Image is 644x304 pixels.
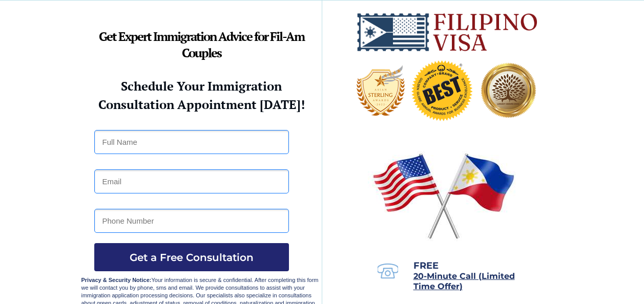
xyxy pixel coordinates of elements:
input: Email [94,169,289,193]
strong: Privacy & Security Notice: [81,277,152,283]
strong: Get Expert Immigration Advice for Fil-Am Couples [99,28,304,61]
a: 20-Minute Call (Limited Time Offer) [413,272,515,291]
button: Get a Free Consultation [94,243,289,271]
span: 20-Minute Call (Limited Time Offer) [413,271,515,291]
input: Full Name [94,130,289,154]
span: Get a Free Consultation [94,251,289,264]
input: Phone Number [94,209,289,233]
span: FREE [413,260,439,271]
strong: Consultation Appointment [DATE]! [98,96,305,113]
strong: Schedule Your Immigration [121,78,282,94]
